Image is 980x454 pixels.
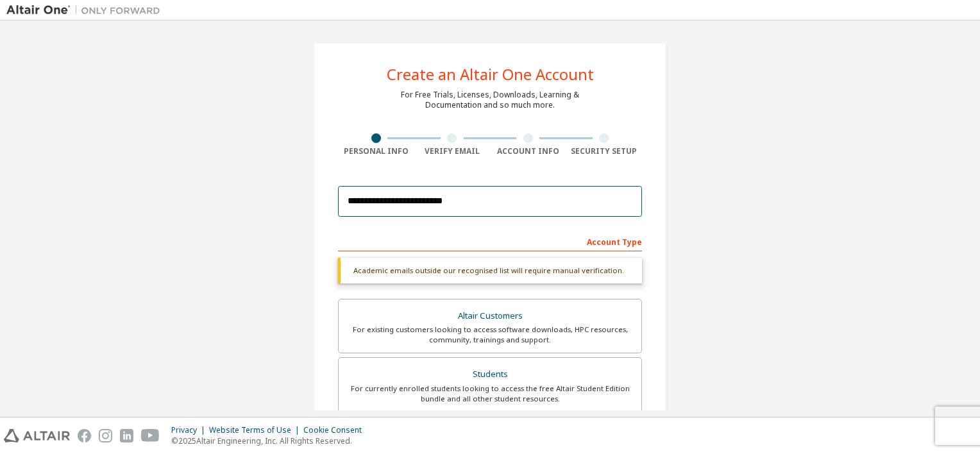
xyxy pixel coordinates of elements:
div: Verify Email [414,146,491,156]
div: Account Type [338,231,642,251]
div: Privacy [171,425,209,435]
div: Website Terms of Use [209,425,303,435]
div: For currently enrolled students looking to access the free Altair Student Edition bundle and all ... [346,383,634,404]
img: facebook.svg [78,429,91,442]
p: © 2025 Altair Engineering, Inc. All Rights Reserved. [171,435,369,446]
div: Students [346,366,634,383]
img: linkedin.svg [120,429,133,442]
div: For existing customers looking to access software downloads, HPC resources, community, trainings ... [346,324,634,345]
div: Altair Customers [346,307,634,325]
img: youtube.svg [141,429,160,442]
img: altair_logo.svg [4,429,70,442]
div: Personal Info [338,146,414,156]
div: Academic emails outside our recognised list will require manual verification. [338,258,642,283]
div: Account Info [490,146,566,156]
img: instagram.svg [99,429,112,442]
img: Altair One [6,4,167,17]
div: For Free Trials, Licenses, Downloads, Learning & Documentation and so much more. [401,90,579,110]
div: Security Setup [566,146,643,156]
div: Create an Altair One Account [387,67,594,82]
div: Cookie Consent [303,425,369,435]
